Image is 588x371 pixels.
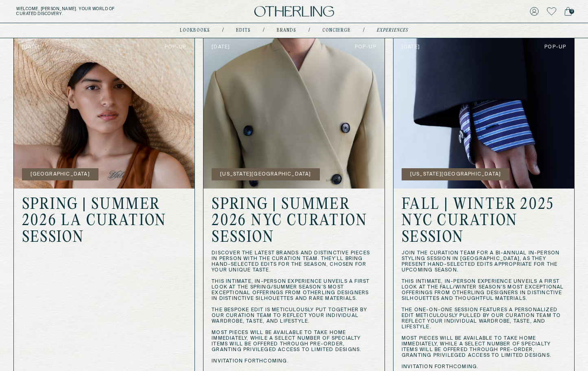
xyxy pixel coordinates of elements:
h2: SPRING | SUMMER 2026 NYC CURATION SESSION [212,197,376,246]
p: Discover the latest brands and distinctive pieces in person with the Curation team. They’ll bring... [212,250,376,364]
div: / [363,27,365,34]
a: Edits [236,28,251,33]
div: / [263,27,264,34]
a: concierge [322,28,351,33]
span: [DATE] [212,44,230,50]
p: Join the Curation team for a bi-annual in-person styling session in [GEOGRAPHIC_DATA], as they pr... [402,250,566,370]
h2: SPRING | SUMMER 2026 LA CURATION SESSION [22,197,187,246]
h5: Welcome, [PERSON_NAME] . Your world of curated discovery. [16,7,183,16]
a: lookbooks [180,28,210,33]
span: pop-up [544,44,566,50]
img: background [203,36,385,189]
h2: FALL | WINTER 2025 NYC CURATION SESSION [402,197,566,246]
img: logo [254,6,334,17]
img: background [393,36,575,189]
a: experiences [377,28,408,33]
span: 0 [569,9,574,14]
span: [DATE] [22,44,40,50]
button: [US_STATE][GEOGRAPHIC_DATA] [212,168,319,180]
a: Brands [277,28,296,33]
button: [GEOGRAPHIC_DATA] [22,168,98,180]
span: [DATE] [402,44,420,50]
img: background [14,36,195,189]
button: [US_STATE][GEOGRAPHIC_DATA] [402,168,509,180]
div: / [308,27,310,34]
span: pop-up [355,44,376,50]
a: 0 [564,6,572,17]
span: pop-up [165,44,186,50]
div: / [222,27,224,34]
